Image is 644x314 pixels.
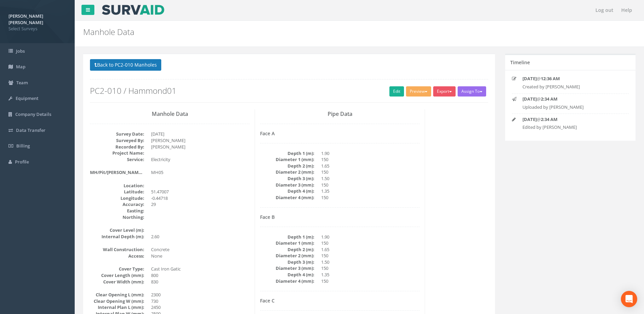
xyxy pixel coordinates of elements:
span: Team [16,80,28,86]
dt: Survey Date: [90,131,144,137]
span: Select Surveys [8,25,66,32]
dt: Depth 3 (m): [260,259,314,265]
dt: Northing: [90,214,144,221]
p: @ [522,96,618,102]
dd: 1.90 [321,150,420,157]
h5: Timeline [510,60,530,65]
p: Created by [PERSON_NAME] [522,84,618,90]
span: Profile [15,159,29,165]
strong: [PERSON_NAME] [PERSON_NAME] [8,13,43,25]
button: Preview [406,86,431,97]
dt: MH/Pit/[PERSON_NAME] Ref: [90,169,144,176]
dd: 29 [151,201,250,208]
h2: Manhole Data [83,28,542,36]
dd: 1.65 [321,163,420,169]
dd: 150 [321,265,420,272]
span: Equipment [16,95,38,101]
strong: [DATE] [522,116,537,122]
dd: MH05 [151,169,250,176]
dt: Clear Opening W (mm): [90,298,144,304]
a: [PERSON_NAME] [PERSON_NAME] Select Surveys [8,11,66,32]
dt: Cover Length (mm): [90,272,144,279]
dd: Cast Iron Gatic [151,266,250,272]
strong: [DATE] [522,96,537,102]
div: Open Intercom Messenger [621,291,637,307]
span: Data Transfer [16,127,45,133]
button: Back to PC2-010 Manholes [90,59,161,71]
dt: Depth 1 (m): [260,150,314,157]
dt: Depth 3 (m): [260,175,314,182]
button: Export [433,86,456,97]
dd: 51.47007 [151,189,250,195]
dt: Diameter 3 (mm): [260,182,314,188]
dt: Clear Opening L (mm): [90,292,144,298]
dt: Surveyed By: [90,137,144,144]
h3: Pipe Data [260,111,420,117]
strong: 2:34 AM [541,96,557,102]
h4: Face A [260,131,420,136]
strong: 12:36 AM [541,75,560,82]
dt: Cover Type: [90,266,144,272]
dd: 150 [321,182,420,188]
strong: 2:34 AM [541,116,557,122]
dd: 730 [151,298,250,304]
dt: Longitude: [90,195,144,202]
dt: Latitude: [90,189,144,195]
span: Map [16,64,25,70]
dd: 150 [321,156,420,163]
dd: 150 [321,169,420,175]
button: Assign To [458,86,486,97]
h2: PC2-010 / Hammond01 [90,86,488,95]
dd: [PERSON_NAME] [151,144,250,150]
dt: Diameter 3 (mm): [260,265,314,272]
dd: None [151,253,250,259]
dt: Diameter 1 (mm): [260,240,314,246]
h4: Face B [260,214,420,220]
dt: Depth 4 (m): [260,272,314,278]
dt: Depth 2 (m): [260,163,314,169]
dt: Diameter 4 (mm): [260,194,314,201]
dt: Internal Depth (m): [90,233,144,240]
dd: 150 [321,252,420,259]
dt: Depth 4 (m): [260,188,314,194]
dd: 2.60 [151,233,250,240]
p: Uploaded by [PERSON_NAME] [522,104,618,110]
dt: Depth 2 (m): [260,246,314,253]
dd: 1.90 [321,234,420,240]
dt: Diameter 2 (mm): [260,252,314,259]
a: Edit [389,86,404,97]
dt: Accuracy: [90,201,144,208]
dd: 1.50 [321,259,420,265]
dd: 150 [321,240,420,246]
dd: 2300 [151,292,250,298]
dd: 150 [321,278,420,284]
dt: Internal Plan L (mm): [90,304,144,311]
span: Billing [16,143,30,149]
dt: Cover Width (mm): [90,279,144,285]
dt: Diameter 2 (mm): [260,169,314,175]
dd: 1.50 [321,175,420,182]
dd: 800 [151,272,250,279]
dt: Diameter 4 (mm): [260,278,314,284]
dd: 1.35 [321,272,420,278]
span: Company Details [15,111,51,117]
dt: Location: [90,182,144,189]
strong: [DATE] [522,75,537,82]
dd: Concrete [151,246,250,253]
dt: Project Name: [90,150,144,156]
dd: Electricity [151,156,250,163]
p: @ [522,75,618,82]
dd: 2450 [151,304,250,311]
dt: Access: [90,253,144,259]
dd: [PERSON_NAME] [151,137,250,144]
dd: [DATE] [151,131,250,137]
dd: 150 [321,194,420,201]
dd: 830 [151,279,250,285]
h4: Face C [260,298,420,303]
h3: Manhole Data [90,111,250,117]
dd: 1.65 [321,246,420,253]
dt: Depth 1 (m): [260,234,314,240]
dt: Cover Level (m): [90,227,144,233]
span: Jobs [16,48,25,54]
dt: Wall Construction: [90,246,144,253]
